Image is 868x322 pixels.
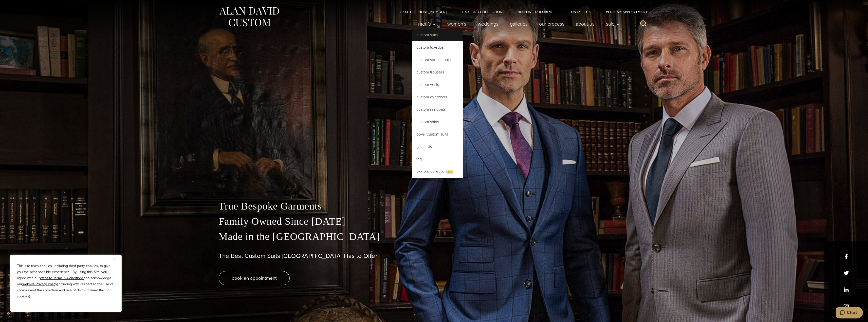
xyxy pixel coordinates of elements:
a: Call Us [PHONE_NUMBER] [392,10,454,14]
a: Book an Appointment [598,10,649,14]
a: Boys’ Custom Suits [412,128,463,140]
button: Sale sub menu toggle [600,19,622,29]
iframe: Opens a widget where you can chat to one of our agents [836,307,863,319]
a: weddings [472,19,504,29]
a: Custom Shirts [412,116,463,128]
a: Custom Raincoats [412,103,463,116]
nav: Primary Navigation [412,19,622,29]
span: book an appointment [232,274,277,282]
p: This site uses cookies, including third party cookies, to give you the best possible experience. ... [17,263,115,299]
a: Women’s [441,19,472,29]
a: FAQ [412,153,463,165]
a: Galleries [504,19,533,29]
p: True Bespoke Garments Family Owned Since [DATE] Made in the [GEOGRAPHIC_DATA] [219,199,650,244]
a: Custom Overcoats [412,91,463,103]
a: Gift Cards [412,141,463,153]
a: Custom Trousers [412,66,463,78]
a: Oxxford CollectionNew [412,165,463,178]
nav: Secondary Navigation [392,10,650,14]
img: Close [113,258,116,260]
a: Custom Tuxedos [412,41,463,53]
button: View Search Form [637,18,650,30]
span: New [447,170,453,174]
button: Close [113,256,119,262]
a: Bespoke Tailoring [510,10,561,14]
a: linkedin [843,287,849,293]
h1: The Best Custom Suits [GEOGRAPHIC_DATA] Has to Offer [219,252,650,260]
a: facebook [843,254,849,259]
a: Custom Sports Coats [412,54,463,66]
a: Website Privacy Policy [22,281,57,287]
a: book an appointment [219,271,290,285]
a: Our Process [533,19,570,29]
a: Custom Vests [412,79,463,91]
a: Website Terms & Conditions [40,275,84,281]
a: Custom Suits [412,29,463,41]
a: Contact Us [561,10,598,14]
a: x/twitter [843,270,849,276]
a: Oxxford Collection [454,10,510,14]
img: Alan David Custom [219,6,280,28]
button: Men’s sub menu toggle [412,19,441,29]
a: About Us [570,19,600,29]
a: instagram [843,304,849,309]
